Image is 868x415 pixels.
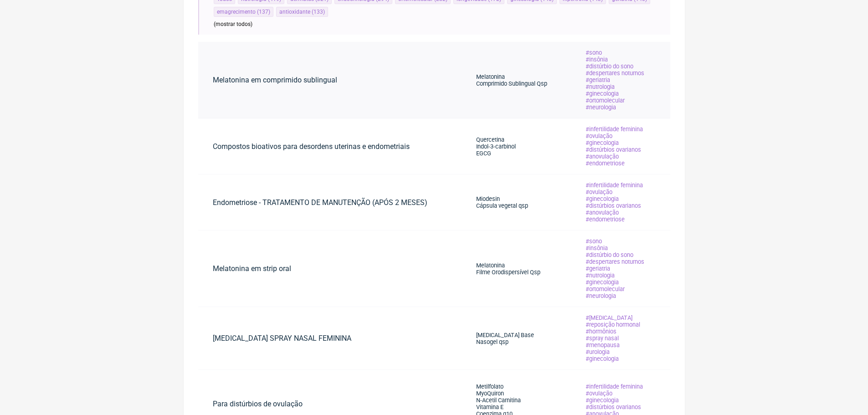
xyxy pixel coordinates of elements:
a: Miodesin Cápsula vegetal qsp [462,183,543,223]
span: Filme Orodispersível Qsp [476,269,540,276]
span: ginecologia [585,355,619,362]
span: ovulação [585,390,613,397]
a: infertilidade feminina ovulação ginecologia distúrbios ovarianos anovulação endometriose [570,118,658,174]
span: Vitamina E [476,404,503,410]
span: despertares noturnos [585,70,645,77]
span: distúrbios ovarianos [585,202,642,209]
span: distúrbios ovarianos [585,146,642,153]
a: Compostos bioativos para desordens uterinas e endometriais [198,135,424,158]
span: Cápsula vegetal qsp [476,202,528,209]
span: geriatria [585,265,611,272]
span: antioxidante [279,9,310,15]
span: ginecologia [585,139,619,146]
span: infertilidade feminina [585,383,643,390]
span: despertares noturnos [585,258,645,265]
span: neurologia [585,104,616,111]
span: ( 133 ) [310,9,325,15]
a: sono insônia distúrbio do sono despertares noturnos geriatria nutrologia ginecologia ortomolecula... [570,42,659,118]
a: emagrecimento(137) [217,9,270,15]
span: Indol-3-carbinol [476,143,516,150]
span: distúrbios ovarianos [585,404,642,410]
span: spray nasal [585,335,619,342]
a: [MEDICAL_DATA] reposição hormonal hormônios spray nasal menopausa urologia ginecologia [570,307,655,369]
span: endometriose [585,160,625,167]
a: sono insônia distúrbio do sono despertares noturnos geriatria nutrologia ginecologia ortomolecula... [570,231,659,307]
span: geriatria [585,77,611,83]
span: Melatonina [476,73,505,80]
a: Melatonina Filme Orodispersível Qsp [462,249,555,289]
span: nutrologia [585,83,615,90]
a: infertilidade feminina ovulação ginecologia distúrbios ovarianos anovulação endometriose [570,174,658,230]
span: anovulação [585,209,619,216]
a: [MEDICAL_DATA] Base Nasogel qsp [462,318,549,359]
a: Melatonina em strip oral [198,257,306,280]
span: endometriose [585,216,625,223]
span: menopausa [585,342,620,348]
span: ortomolecular [585,286,625,292]
span: distúrbio do sono [585,63,634,70]
a: Quercetina Indol-3-carbinol EGCG [462,123,530,170]
span: (mostrar todos) [214,21,252,27]
span: insônia [585,245,608,251]
span: sono [585,49,602,56]
span: MyoQuiron [476,390,504,397]
a: Melatonina Comprimido Sublingual Qsp [462,60,562,100]
span: neurologia [585,292,616,299]
a: [MEDICAL_DATA] SPRAY NASAL FEMININA [198,327,366,350]
span: Comprimido Sublingual Qsp [476,80,547,87]
span: distúrbio do sono [585,251,634,258]
span: reposição hormonal [585,321,641,328]
span: [MEDICAL_DATA] [585,314,633,321]
span: Quercetina [476,136,504,143]
span: urologia [585,348,610,355]
span: Miodesin [476,195,500,202]
span: Metilfolato [476,383,503,390]
span: emagrecimento [217,9,256,15]
span: insônia [585,56,608,63]
span: ginecologia [585,279,619,286]
span: ginecologia [585,90,619,97]
span: ( 137 ) [256,9,270,15]
span: [MEDICAL_DATA] Base [476,332,534,338]
a: antioxidante(133) [279,9,325,15]
span: ginecologia [585,195,619,202]
span: ovulação [585,133,613,139]
span: N-Acetil Carnitina [476,397,521,404]
span: anovulação [585,153,619,160]
span: ginecologia [585,397,619,404]
span: hormônios [585,328,617,335]
span: EGCG [476,150,491,157]
span: Nasogel qsp [476,338,508,345]
span: ovulação [585,189,613,195]
span: ortomolecular [585,97,625,104]
span: nutrologia [585,272,615,279]
a: Endometriose - TRATAMENTO DE MANUTENÇÃO (APÓS 2 MESES) [198,191,442,214]
span: infertilidade feminina [585,182,643,189]
span: sono [585,238,602,245]
span: Melatonina [476,262,505,269]
a: Melatonina em comprimido sublingual [198,68,352,92]
span: infertilidade feminina [585,126,643,133]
